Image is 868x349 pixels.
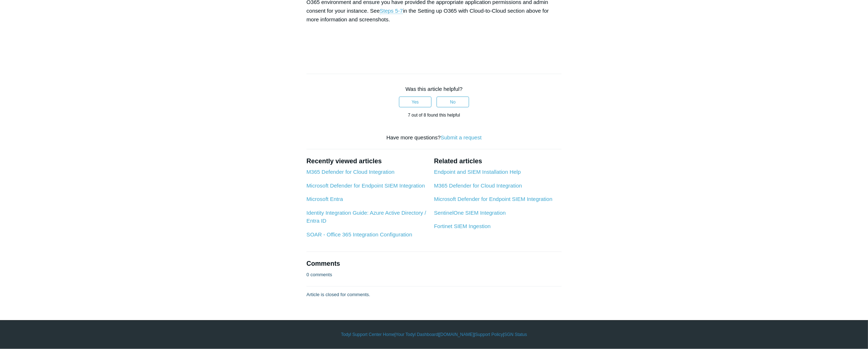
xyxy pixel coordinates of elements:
[306,210,426,224] a: Identity Integration Guide: Azure Active Directory / Entra ID
[306,259,562,269] h2: Comments
[434,223,491,230] a: Fortinet SIEM Ingestion
[441,135,481,141] a: Submit a request
[306,196,343,202] a: Microsoft Entra
[341,332,395,338] a: Todyl Support Center Home
[380,8,403,14] a: Steps 5-7
[306,272,332,279] p: 0 comments
[408,113,460,118] span: 7 out of 8 found this helpful
[224,332,644,338] div: | | | |
[405,86,463,92] span: Was this article helpful?
[306,291,370,299] p: Article is closed for comments.
[396,332,438,338] a: Your Todyl Dashboard
[306,134,562,142] div: Have more questions?
[504,332,527,338] a: SGN Status
[434,169,521,175] a: Endpoint and SIEM Installation Help
[434,210,506,216] a: SentinelOne SIEM Integration
[437,97,469,108] button: This article was not helpful
[475,332,503,338] a: Support Policy
[434,183,522,189] a: M365 Defender for Cloud Integration
[399,97,431,108] button: This article was helpful
[306,169,394,175] a: M365 Defender for Cloud Integration
[306,232,412,238] a: SOAR - Office 365 Integration Configuration
[434,157,562,167] h2: Related articles
[306,183,425,189] a: Microsoft Defender for Endpoint SIEM Integration
[306,157,427,167] h2: Recently viewed articles
[439,332,474,338] a: [DOMAIN_NAME]
[434,196,553,202] a: Microsoft Defender for Endpoint SIEM Integration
